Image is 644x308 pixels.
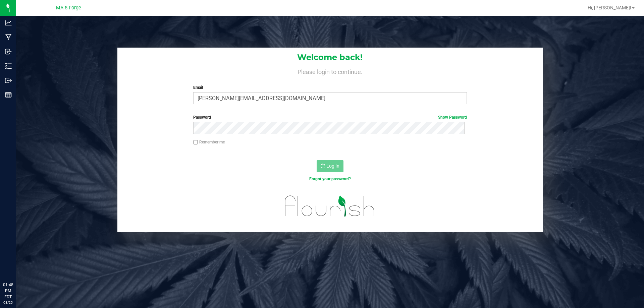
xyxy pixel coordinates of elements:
[3,282,13,300] p: 01:48 PM EDT
[117,53,543,62] h1: Welcome back!
[5,19,12,26] inline-svg: Analytics
[438,115,467,120] a: Show Password
[588,5,631,10] span: Hi, [PERSON_NAME]!
[193,115,211,120] span: Password
[5,48,12,55] inline-svg: Inbound
[309,177,351,181] a: Forgot your password?
[3,300,13,305] p: 08/25
[317,160,343,172] button: Log In
[56,5,81,11] span: MA 5 Forge
[5,91,12,98] inline-svg: Reports
[193,84,467,90] label: Email
[5,34,12,41] inline-svg: Manufacturing
[5,63,12,69] inline-svg: Inventory
[117,67,543,75] h4: Please login to continue.
[277,189,383,223] img: flourish_logo.svg
[193,139,225,145] label: Remember me
[326,163,339,169] span: Log In
[193,140,198,145] input: Remember me
[5,77,12,84] inline-svg: Outbound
